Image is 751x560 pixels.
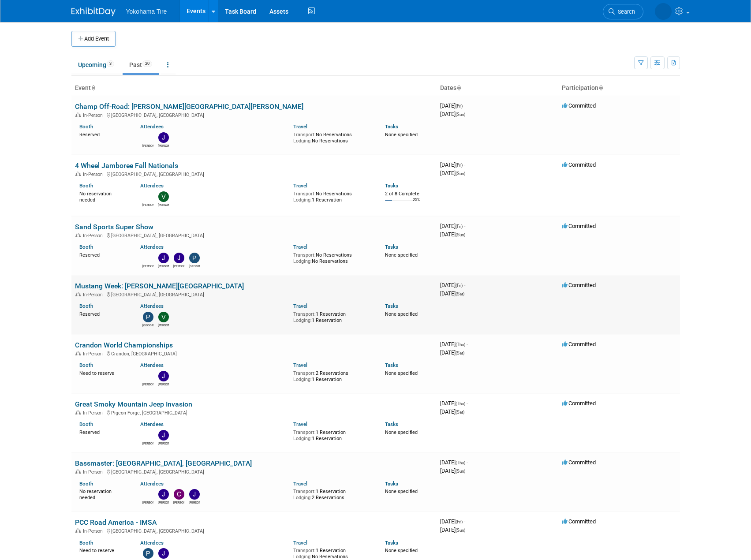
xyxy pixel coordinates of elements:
[126,8,167,15] span: Yokohama Tire
[142,322,153,328] div: Paris Hull
[79,428,127,436] div: Reserved
[75,231,433,239] div: [GEOGRAPHIC_DATA], [GEOGRAPHIC_DATA]
[158,143,169,148] div: Jason Heath
[75,409,433,416] div: Pigeon Forge, [GEOGRAPHIC_DATA]
[293,189,372,203] div: No Reservations 1 Reservation
[142,60,152,67] span: 20
[293,138,312,144] span: Lodging:
[158,202,169,207] div: Vincent Baud
[189,500,200,505] div: Janelle Williams
[143,430,153,441] img: GEOFF DUNIVIN
[91,84,95,91] a: Sort by Event Name
[143,132,153,143] img: GEOFF DUNIVIN
[293,258,312,264] span: Lodging:
[71,81,437,96] th: Event
[79,189,127,203] div: No reservation needed
[385,244,398,250] a: Tasks
[75,527,433,534] div: [GEOGRAPHIC_DATA], [GEOGRAPHIC_DATA]
[143,548,153,559] img: Paris Hull
[456,469,465,474] span: (Sun)
[79,487,127,500] div: No reservation needed
[107,60,114,67] span: 3
[83,410,105,416] span: In-Person
[83,351,105,357] span: In-Person
[75,459,252,467] a: Bassmaster: [GEOGRAPHIC_DATA], [GEOGRAPHIC_DATA]
[143,312,153,322] img: Paris Hull
[75,291,433,298] div: [GEOGRAPHIC_DATA], [GEOGRAPHIC_DATA]
[293,481,307,487] a: Travel
[75,410,81,414] img: In-Person Event
[75,112,81,117] img: In-Person Event
[437,81,558,96] th: Dates
[385,183,398,189] a: Tasks
[79,421,93,427] a: Booth
[174,489,184,500] img: Candace Cogan
[83,172,105,177] span: In-Person
[142,381,153,387] div: GEOFF DUNIVIN
[143,371,153,381] img: GEOFF DUNIVIN
[293,436,312,441] span: Lodging:
[293,548,316,553] span: Transport:
[71,31,116,47] button: Add Event
[293,311,316,317] span: Transport:
[562,102,596,109] span: Committed
[75,469,81,474] img: In-Person Event
[440,111,465,117] span: [DATE]
[293,421,307,427] a: Travel
[440,282,465,288] span: [DATE]
[75,282,244,290] a: Mustang Week: [PERSON_NAME][GEOGRAPHIC_DATA]
[293,546,372,560] div: 1 Reservation No Reservations
[293,130,372,144] div: No Reservations No Reservations
[385,252,418,258] span: None specified
[464,518,465,525] span: -
[123,56,159,73] a: Past20
[456,104,463,108] span: (Fri)
[79,303,93,309] a: Booth
[158,263,169,269] div: Jason Heath
[140,123,164,130] a: Attendees
[440,170,465,176] span: [DATE]
[293,317,312,323] span: Lodging:
[75,350,433,357] div: Crandon, [GEOGRAPHIC_DATA]
[140,362,164,368] a: Attendees
[456,283,463,288] span: (Fri)
[158,312,169,322] img: Vincent Baud
[143,489,153,500] img: GEOFF DUNIVIN
[562,400,596,407] span: Committed
[467,400,468,407] span: -
[385,311,418,317] span: None specified
[464,223,465,229] span: -
[456,112,465,117] span: (Sun)
[413,198,420,209] td: 25%
[293,487,372,500] div: 1 Reservation 2 Reservations
[140,540,164,546] a: Attendees
[79,540,93,546] a: Booth
[143,191,153,202] img: GEOFF DUNIVIN
[189,489,200,500] img: Janelle Williams
[293,429,316,435] span: Transport:
[456,232,465,237] span: (Sun)
[467,341,468,347] span: -
[456,171,465,176] span: (Sun)
[71,7,116,16] img: ExhibitDay
[142,263,153,269] div: GEOFF DUNIVIN
[83,469,105,475] span: In-Person
[158,132,169,143] img: Jason Heath
[75,170,433,177] div: [GEOGRAPHIC_DATA], [GEOGRAPHIC_DATA]
[293,244,307,250] a: Travel
[75,351,81,355] img: In-Person Event
[440,341,468,347] span: [DATE]
[142,441,153,446] div: GEOFF DUNIVIN
[293,132,316,138] span: Transport:
[440,459,468,466] span: [DATE]
[75,400,192,408] a: Great Smoky Mountain Jeep Invasion
[440,161,465,168] span: [DATE]
[464,282,465,288] span: -
[293,303,307,309] a: Travel
[79,310,127,317] div: Reserved
[293,489,316,494] span: Transport:
[464,102,465,109] span: -
[385,489,418,494] span: None specified
[79,250,127,258] div: Reserved
[293,554,312,560] span: Lodging:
